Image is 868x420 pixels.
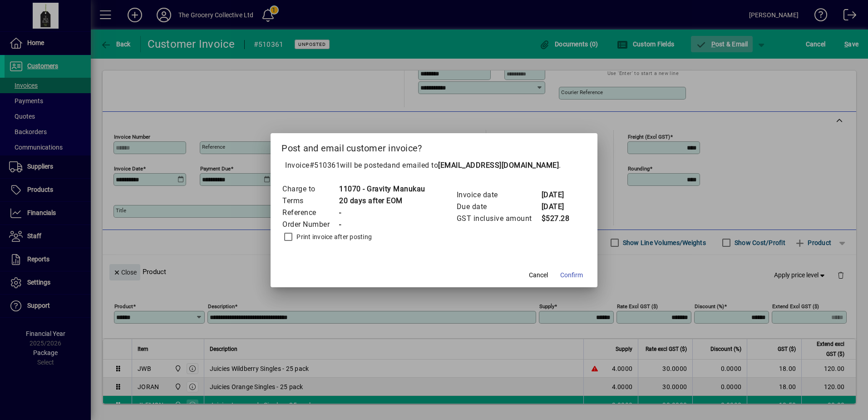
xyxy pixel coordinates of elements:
td: Order Number [282,219,339,230]
b: [EMAIL_ADDRESS][DOMAIN_NAME] [438,161,559,170]
td: Due date [456,201,541,213]
span: and emailed to [387,161,559,170]
span: Confirm [560,270,583,280]
td: [DATE] [541,189,577,201]
td: $527.28 [541,213,577,225]
td: Reference [282,207,339,219]
button: Confirm [557,267,587,284]
td: 20 days after EOM [339,195,425,207]
td: 11070 - Gravity Manukau [339,183,425,195]
td: - [339,219,425,230]
td: - [339,207,425,219]
label: Print invoice after posting [295,232,372,241]
button: Cancel [524,267,553,284]
td: GST inclusive amount [456,213,541,225]
td: Charge to [282,183,339,195]
p: Invoice will be posted . [281,160,587,171]
td: [DATE] [541,201,577,213]
span: #510361 [310,161,340,170]
span: Cancel [529,270,548,280]
td: Terms [282,195,339,207]
h2: Post and email customer invoice? [271,133,597,160]
td: Invoice date [456,189,541,201]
